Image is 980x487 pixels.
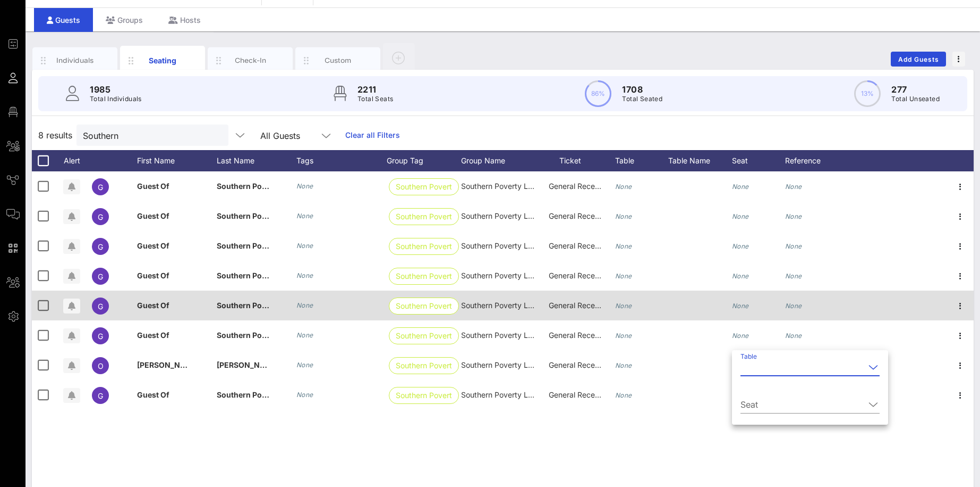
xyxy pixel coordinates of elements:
span: Southern Poverty … [396,358,452,374]
div: Seat [732,150,785,171]
span: General Reception [549,390,612,399]
span: Southern Poverty Law Center [461,331,564,340]
span: General Reception [549,360,612,369]
span: General Reception [549,301,612,310]
span: G [98,272,103,281]
span: Southern Poverty … [396,179,452,195]
span: [PERSON_NAME] [137,360,200,369]
span: 8 results [38,129,72,142]
span: Southern Poverty Law Center [461,181,564,191]
i: None [785,183,802,191]
i: None [615,212,632,220]
span: Southern Poverty Law Center [461,390,564,399]
div: Table [615,150,668,171]
span: G [98,212,103,221]
span: Guest Of [137,331,169,340]
span: Southern Poverty Law Center [461,301,564,310]
span: [PERSON_NAME] [217,360,279,369]
span: Southern Poverty … [396,298,452,314]
span: General Reception [549,271,612,280]
div: Custom [314,55,362,65]
i: None [785,242,802,250]
p: 2211 [357,83,393,96]
i: None [615,242,632,250]
span: Southern Poverty Law Center [217,211,323,220]
p: Total Unseated [891,94,940,104]
i: None [296,331,313,339]
span: G [98,391,103,400]
span: Southern Poverty Law Center [217,181,323,191]
i: None [615,391,632,399]
div: Ticket [535,150,615,171]
i: None [296,271,313,279]
span: Guest Of [137,241,169,250]
span: G [98,183,103,192]
i: None [732,332,749,340]
span: General Reception [549,331,612,340]
i: None [296,212,313,220]
div: All Guests [260,131,300,141]
i: None [615,183,632,191]
span: General Reception [549,211,612,220]
i: None [785,212,802,220]
div: Seating [139,55,186,66]
span: Southern Poverty Law Center [217,271,323,280]
i: None [615,272,632,280]
span: Southern Poverty … [396,387,452,403]
i: None [732,272,749,280]
i: None [615,361,632,369]
span: General Reception [549,181,612,191]
span: Guest Of [137,390,169,399]
button: Add Guests [891,52,946,67]
a: Clear all Filters [345,129,400,141]
p: Total Seats [357,94,393,104]
span: Southern Poverty Law Center [217,390,323,399]
p: Total Seated [622,94,662,104]
span: Southern Poverty Law Center [461,271,564,280]
span: Southern Poverty Law Center [217,301,323,310]
div: First Name [137,150,217,171]
span: O [98,361,104,370]
i: None [296,391,313,399]
i: None [785,332,802,340]
span: Southern Poverty … [396,209,452,225]
i: None [785,302,802,310]
span: Guest Of [137,271,169,280]
div: Tags [296,150,387,171]
span: G [98,242,103,251]
span: General Reception [549,241,612,250]
div: Groups [93,8,156,32]
i: None [732,302,749,310]
span: Southern Poverty … [396,268,452,284]
div: Hosts [156,8,214,32]
i: None [785,272,802,280]
span: Southern Poverty … [396,238,452,254]
i: None [732,212,749,220]
span: Southern Poverty Law Center [217,331,323,340]
i: None [615,302,632,310]
span: G [98,302,103,311]
label: Table [740,352,757,360]
span: Guest Of [137,301,169,310]
i: None [296,182,313,190]
span: Southern Poverty Law Center [461,360,564,369]
span: G [98,332,103,341]
div: Alert [58,150,85,171]
i: None [296,242,313,250]
p: Total Individuals [90,94,142,104]
i: None [296,301,313,309]
div: Reference [785,150,849,171]
i: None [732,183,749,191]
span: Guest Of [137,211,169,220]
span: Southern Poverty Law Center [461,211,564,220]
span: Add Guests [898,55,940,63]
div: Individuals [52,55,99,65]
span: Southern Poverty … [396,328,452,344]
div: Seat [740,396,880,413]
p: 277 [891,83,940,96]
div: Last Name [217,150,296,171]
div: Table [740,359,880,376]
div: Guests [34,8,93,32]
div: Group Tag [387,150,461,171]
p: 1985 [90,83,142,96]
